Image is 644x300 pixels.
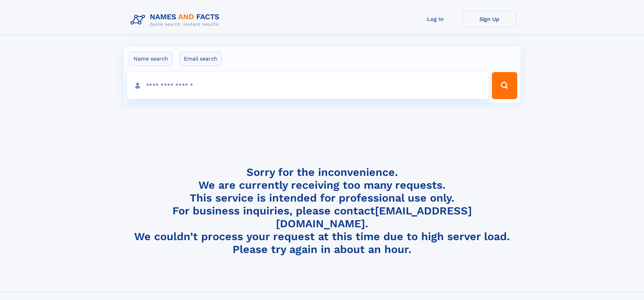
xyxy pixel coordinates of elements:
[128,166,517,256] h4: Sorry for the inconvenience. We are currently receiving too many requests. This service is intend...
[492,72,517,99] button: Search Button
[276,204,472,230] a: [EMAIL_ADDRESS][DOMAIN_NAME]
[127,72,489,99] input: search input
[462,11,517,27] a: Sign Up
[129,52,172,66] label: Name search
[408,11,462,27] a: Log In
[180,52,222,66] label: Email search
[128,11,225,29] img: Logo Names and Facts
